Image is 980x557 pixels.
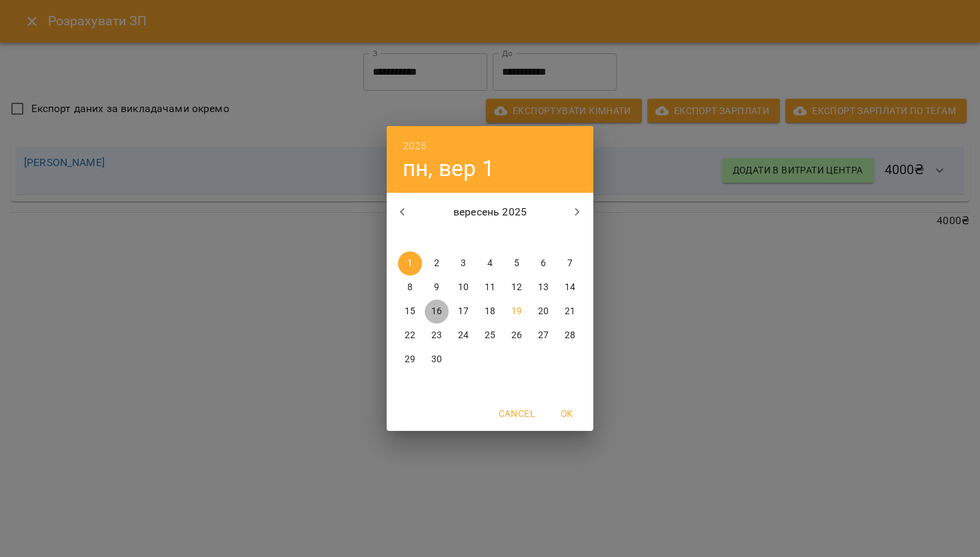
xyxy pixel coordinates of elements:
[558,300,582,324] button: 21
[434,257,439,270] p: 2
[478,324,502,348] button: 25
[567,257,573,270] p: 7
[458,305,469,318] p: 17
[478,300,502,324] button: 18
[485,281,495,294] p: 11
[558,324,582,348] button: 28
[405,329,415,342] p: 22
[451,275,475,300] button: 10
[541,257,546,270] p: 6
[505,251,529,275] button: 5
[478,251,502,275] button: 4
[398,324,422,348] button: 22
[565,329,575,342] p: 28
[407,281,413,294] p: 8
[398,348,422,372] button: 29
[558,251,582,275] button: 7
[545,402,588,426] button: OK
[538,329,549,342] p: 27
[425,251,449,275] button: 2
[511,281,522,294] p: 12
[531,275,555,300] button: 13
[405,305,415,318] p: 15
[398,251,422,275] button: 1
[487,257,493,270] p: 4
[505,324,529,348] button: 26
[565,281,575,294] p: 14
[478,275,502,300] button: 11
[493,402,540,426] button: Cancel
[538,281,549,294] p: 13
[505,275,529,300] button: 12
[485,305,495,318] p: 18
[431,353,442,366] p: 30
[511,305,522,318] p: 19
[565,305,575,318] p: 21
[425,275,449,300] button: 9
[505,231,529,245] span: пт
[407,257,413,270] p: 1
[531,300,555,324] button: 20
[461,257,466,270] p: 3
[505,300,529,324] button: 19
[538,305,549,318] p: 20
[419,204,562,220] p: вересень 2025
[558,275,582,300] button: 14
[434,281,439,294] p: 9
[514,257,519,270] p: 5
[478,231,502,245] span: чт
[458,329,469,342] p: 24
[431,329,442,342] p: 23
[398,275,422,300] button: 8
[403,155,495,182] button: пн, вер 1
[451,251,475,275] button: 3
[451,300,475,324] button: 17
[425,231,449,245] span: вт
[425,348,449,372] button: 30
[425,324,449,348] button: 23
[451,231,475,245] span: ср
[451,324,475,348] button: 24
[531,251,555,275] button: 6
[485,329,495,342] p: 25
[405,353,415,366] p: 29
[398,231,422,245] span: пн
[511,329,522,342] p: 26
[558,231,582,245] span: нд
[458,281,469,294] p: 10
[551,406,583,422] span: OK
[398,300,422,324] button: 15
[531,324,555,348] button: 27
[499,406,535,422] span: Cancel
[431,305,442,318] p: 16
[531,231,555,245] span: сб
[425,300,449,324] button: 16
[403,137,427,155] button: 2025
